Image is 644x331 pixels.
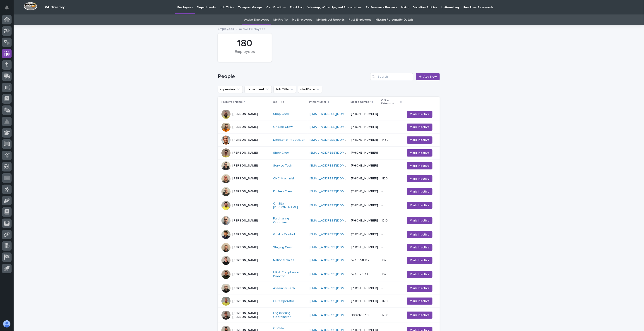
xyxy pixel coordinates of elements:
p: - [382,189,383,193]
tr: [PERSON_NAME]Staging Crew [EMAIL_ADDRESS][DOMAIN_NAME] [PHONE_NUMBER]-- Mark Inactive [218,241,440,254]
a: [PHONE_NUMBER] [351,138,378,141]
a: [PHONE_NUMBER] [351,164,378,167]
a: My Employees [292,14,312,25]
a: [EMAIL_ADDRESS][DOMAIN_NAME] [310,259,361,262]
a: Kitchen Crew [273,190,292,193]
span: Mark Inactive [410,112,430,117]
tr: [PERSON_NAME]Assembly Tech [EMAIL_ADDRESS][DOMAIN_NAME] [PHONE_NUMBER]-- Mark Inactive [218,282,440,295]
button: users-avatar [2,319,12,329]
div: Search [370,73,413,80]
button: Mark Inactive [407,124,433,131]
button: Job Title [274,86,296,93]
a: My Indirect Reports [316,14,344,25]
tr: [PERSON_NAME] [PERSON_NAME]Engineering Coordinator [EMAIL_ADDRESS][DOMAIN_NAME] 30921251401750175... [218,308,440,323]
p: [PERSON_NAME] [232,272,258,276]
a: [EMAIL_ADDRESS][DOMAIN_NAME] [310,204,361,207]
p: Preferred Name [221,100,243,105]
a: [PHONE_NUMBER] [351,112,378,116]
div: Notifications [6,5,12,13]
p: [PERSON_NAME] [232,177,258,181]
span: Mark Inactive [410,151,430,155]
a: [PHONE_NUMBER] [351,233,378,236]
a: [EMAIL_ADDRESS][DOMAIN_NAME] [310,164,361,167]
h2: 04. Directory [45,5,65,9]
a: Service Tech [273,164,292,168]
p: 1920 [382,257,389,262]
a: CNC Operator [273,299,294,303]
div: Employees [226,50,264,59]
p: [PERSON_NAME] [232,286,258,290]
a: HR & Compliance Director [273,271,306,278]
a: [EMAIL_ADDRESS][DOMAIN_NAME] [310,273,361,276]
a: [EMAIL_ADDRESS][DOMAIN_NAME] [310,125,361,129]
a: [PHONE_NUMBER] [351,190,378,193]
button: Mark Inactive [407,298,433,305]
a: [EMAIL_ADDRESS][DOMAIN_NAME] [310,314,361,317]
a: On-Site Crew [273,125,293,129]
tr: [PERSON_NAME]Kitchen Crew [EMAIL_ADDRESS][DOMAIN_NAME] [PHONE_NUMBER]-- Mark Inactive [218,185,440,198]
span: Mark Inactive [410,203,430,208]
a: Assembly Tech [273,286,295,290]
h1: People [218,73,368,80]
tr: [PERSON_NAME]Service Tech [EMAIL_ADDRESS][DOMAIN_NAME] [PHONE_NUMBER]-- Mark Inactive [218,159,440,172]
span: Mark Inactive [410,232,430,237]
a: [EMAIL_ADDRESS][DOMAIN_NAME] [310,246,361,249]
p: 1170 [382,298,389,303]
p: Primary Email [309,100,327,105]
tr: [PERSON_NAME]Quality Control [EMAIL_ADDRESS][DOMAIN_NAME] [PHONE_NUMBER]-- Mark Inactive [218,228,440,241]
a: [PHONE_NUMBER] [351,177,378,180]
p: [PERSON_NAME] [232,219,258,223]
p: 1620 [382,271,389,276]
button: Notifications [2,3,12,12]
span: Add New [423,75,437,78]
span: Mark Inactive [410,125,430,129]
p: [PERSON_NAME] [232,258,258,262]
a: Active Employees [244,14,269,25]
a: CNC Machinist [273,177,294,181]
p: 1450 [382,137,389,142]
a: [PHONE_NUMBER] [351,204,378,207]
p: - [382,150,383,155]
p: 1310 [382,218,389,223]
button: Mark Inactive [407,162,433,169]
tr: [PERSON_NAME]CNC Machinist [EMAIL_ADDRESS][DOMAIN_NAME] [PHONE_NUMBER]11201120 Mark Inactive [218,172,440,185]
a: Staging Crew [273,245,293,249]
p: [PERSON_NAME] [232,204,258,207]
span: Mark Inactive [410,218,430,223]
a: [EMAIL_ADDRESS][DOMAIN_NAME] [310,300,361,303]
p: - [382,286,383,290]
p: [PERSON_NAME] [232,125,258,129]
tr: [PERSON_NAME]Shop Crew [EMAIL_ADDRESS][DOMAIN_NAME] [PHONE_NUMBER]-- Mark Inactive [218,108,440,121]
p: [PERSON_NAME] [232,151,258,155]
p: 1750 [382,312,389,317]
a: [EMAIL_ADDRESS][DOMAIN_NAME] [310,151,361,154]
span: Mark Inactive [410,138,430,142]
button: Mark Inactive [407,312,433,319]
span: Mark Inactive [410,313,430,317]
p: Office Extension [381,98,399,106]
a: On-Site [PERSON_NAME] [273,202,306,210]
a: Quality Control [273,233,295,236]
p: - [382,203,383,207]
button: Mark Inactive [407,244,433,251]
a: [PHONE_NUMBER] [351,219,378,222]
p: 1120 [382,176,389,181]
tr: [PERSON_NAME]Shop Crew [EMAIL_ADDRESS][DOMAIN_NAME] [PHONE_NUMBER]-- Mark Inactive [218,146,440,159]
button: Mark Inactive [407,285,433,292]
a: Director of Production [273,138,305,142]
p: [PERSON_NAME] [PERSON_NAME] [232,311,269,319]
tr: [PERSON_NAME]On-Site Crew [EMAIL_ADDRESS][DOMAIN_NAME] [PHONE_NUMBER]-- Mark Inactive [218,121,440,133]
p: - [382,163,383,168]
a: Missing Personality Details [375,14,413,25]
a: [EMAIL_ADDRESS][DOMAIN_NAME] [310,233,361,236]
tr: [PERSON_NAME]CNC Operator [EMAIL_ADDRESS][DOMAIN_NAME] [PHONE_NUMBER]11701170 Mark Inactive [218,295,440,308]
p: Job Title [273,100,284,105]
a: [EMAIL_ADDRESS][DOMAIN_NAME] [310,219,361,222]
p: - [382,111,383,116]
tr: [PERSON_NAME]Director of Production [EMAIL_ADDRESS][DOMAIN_NAME] [PHONE_NUMBER]14501450 Mark Inac... [218,133,440,146]
p: [PERSON_NAME] [232,245,258,249]
p: [PERSON_NAME] [232,233,258,236]
tr: [PERSON_NAME]On-Site [PERSON_NAME] [EMAIL_ADDRESS][DOMAIN_NAME] [PHONE_NUMBER]-- Mark Inactive [218,198,440,213]
a: 3092125140 [351,314,369,317]
p: [PERSON_NAME] [232,112,258,116]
